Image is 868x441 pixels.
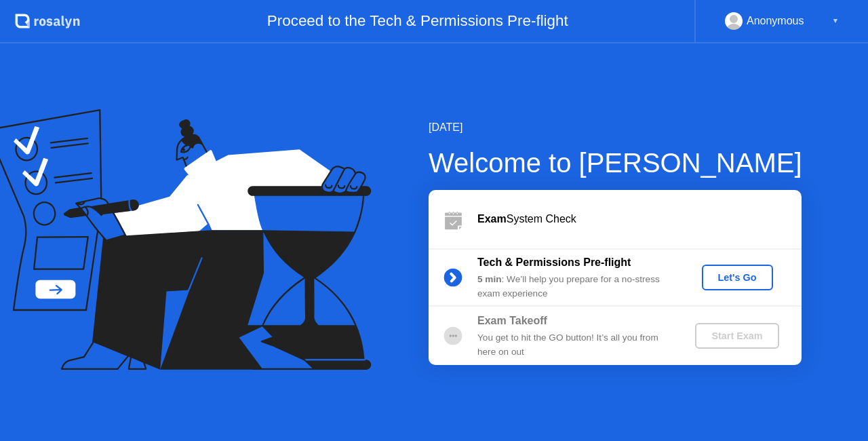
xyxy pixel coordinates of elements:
div: Anonymous [747,12,804,30]
div: System Check [477,211,802,227]
b: Exam [477,213,507,225]
button: Let's Go [702,265,773,290]
div: Welcome to [PERSON_NAME] [429,142,802,183]
div: : We’ll help you prepare for a no-stress exam experience [477,273,673,301]
b: 5 min [477,274,502,284]
div: Let's Go [707,272,768,283]
b: Tech & Permissions Pre-flight [477,256,631,268]
button: Start Exam [695,323,778,349]
b: Exam Takeoff [477,315,547,326]
div: Start Exam [701,330,773,341]
div: [DATE] [429,119,802,136]
div: You get to hit the GO button! It’s all you from here on out [477,331,673,359]
div: ▼ [832,12,839,30]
